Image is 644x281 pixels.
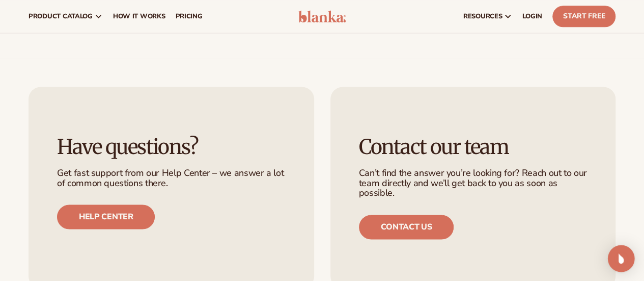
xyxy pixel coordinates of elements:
p: Get fast support from our Help Center – we answer a lot of common questions there. [57,168,286,189]
h3: Contact our team [359,136,587,158]
span: How It Works [113,12,165,20]
img: logo [298,10,346,22]
p: Can’t find the answer you’re looking for? Reach out to our team directly and we’ll get back to yo... [359,168,587,198]
div: Open Intercom Messenger [608,245,635,272]
span: resources [463,12,502,20]
span: pricing [175,12,202,20]
h3: Have questions? [57,136,286,158]
a: Help center [57,205,155,229]
a: Contact us [359,215,454,239]
span: product catalog [29,12,93,20]
span: LOGIN [522,12,542,20]
a: Start Free [552,6,615,27]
